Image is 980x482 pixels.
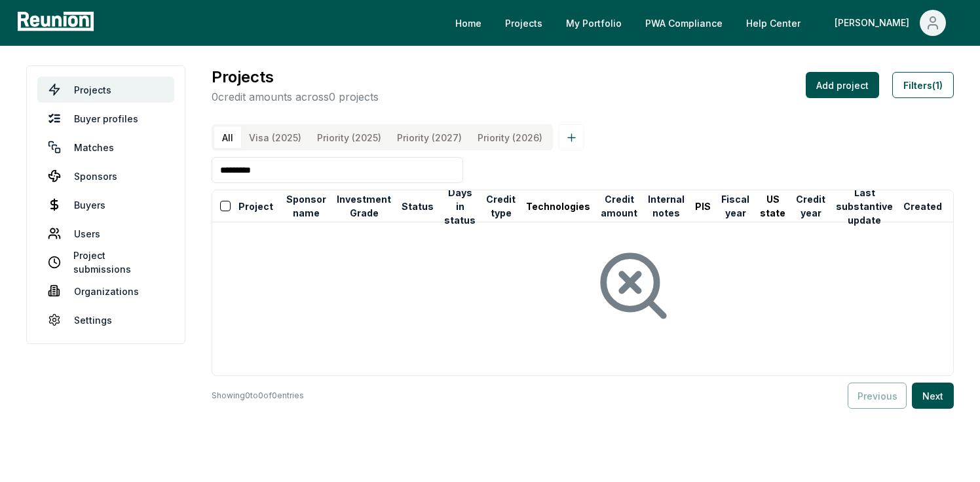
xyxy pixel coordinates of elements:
[736,10,811,36] a: Help Center
[37,278,174,304] a: Organizations
[37,77,174,103] a: Projects
[635,10,733,36] a: PWA Compliance
[37,307,174,333] a: Settings
[483,193,518,219] button: Credit type
[470,127,550,148] button: Priority (2026)
[389,127,470,148] button: Priority (2027)
[284,193,329,219] button: Sponsor name
[556,10,632,36] a: My Portfolio
[212,65,379,89] h3: Projects
[901,193,966,219] button: Created
[445,10,967,36] nav: Main
[212,389,304,402] p: Showing 0 to 0 of 0 entries
[445,10,492,36] a: Home
[37,192,174,218] a: Buyers
[806,72,879,98] button: Add project
[37,105,174,131] a: Buyer profiles
[37,134,174,160] a: Matches
[37,163,174,189] a: Sponsors
[37,220,174,247] a: Users
[214,127,241,148] button: All
[241,127,309,148] button: Visa (2025)
[309,127,389,148] button: Priority (2025)
[892,72,954,98] button: Filters(1)
[645,193,687,219] button: Internal notes
[835,10,914,36] div: [PERSON_NAME]
[719,193,752,219] button: Fiscal year
[824,10,956,36] button: [PERSON_NAME]
[598,193,640,219] button: Credit amount
[442,193,478,219] button: Days in status
[37,249,174,275] a: Project submissions
[399,193,436,219] button: Status
[912,383,954,409] button: Next
[495,10,553,36] a: Projects
[793,193,828,219] button: Credit year
[833,193,895,219] button: Last substantive update
[212,89,379,105] p: 0 credit amounts across 0 projects
[236,193,276,219] button: Project
[334,193,394,219] button: Investment Grade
